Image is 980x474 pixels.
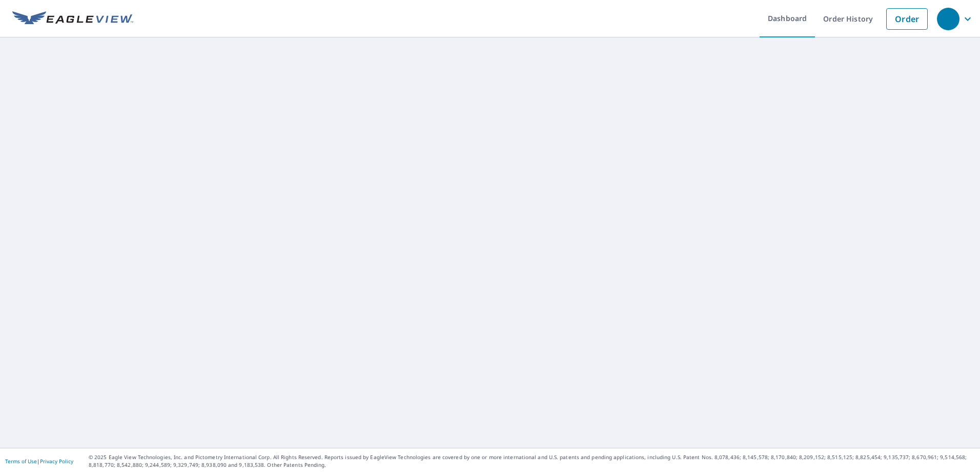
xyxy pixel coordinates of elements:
p: © 2025 Eagle View Technologies, Inc. and Pictometry International Corp. All Rights Reserved. Repo... [89,453,975,469]
a: Order [886,8,928,30]
a: Privacy Policy [40,458,73,465]
img: EV Logo [12,11,133,27]
a: Terms of Use [5,458,37,465]
p: | [5,458,73,464]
